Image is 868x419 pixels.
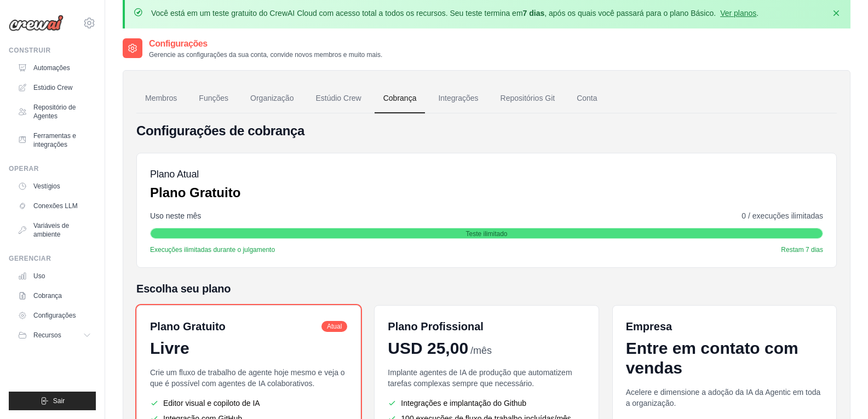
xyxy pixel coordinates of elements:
button: Recursos [13,326,96,344]
font: 7 dias [523,9,545,18]
font: Conta [577,94,597,102]
font: Execuções ilimitadas durante o julgamento [150,246,275,254]
font: Operar [9,165,39,173]
font: Configurações de cobrança [136,123,304,138]
font: Gerencie as configurações da sua conta, convide novos membros e muito mais. [149,51,382,59]
font: Repositórios Git [501,94,555,102]
font: Recursos [33,331,61,339]
font: Plano Profissional [388,320,483,332]
a: Funções [190,84,237,113]
a: Repositório de Agentes [13,99,96,125]
a: Ferramentas e integrações [13,127,96,153]
font: Configurações [149,39,208,48]
font: Automações [33,64,70,72]
font: Ferramentas e integrações [33,132,76,148]
font: Organização [250,94,294,102]
font: Teste ilimitado [465,230,507,238]
font: . [756,9,758,18]
font: Acelere e dimensione a adoção da IA ​​da Agentic em toda a organização. [626,388,821,407]
font: Funções [199,94,228,102]
a: Estúdio Crew [13,79,96,96]
a: Vestígios [13,177,96,195]
a: Conta [568,84,606,113]
a: Integrações [429,84,487,113]
font: Crie um fluxo de trabalho de agente hoje mesmo e veja o que é possível com agentes de IA colabora... [150,368,345,388]
font: Estúdio Crew [315,94,361,102]
font: USD 25,00 [388,339,468,357]
font: Livre [150,339,189,357]
a: Cobrança [375,84,426,113]
img: Logotipo [9,15,64,31]
font: Repositório de Agentes [33,104,76,120]
font: Conexões LLM [33,202,78,210]
div: Widget de chat [813,366,868,419]
a: Membros [136,84,186,113]
font: Construir [9,47,51,54]
iframe: Chat Widget [813,366,868,419]
font: Escolha seu plano [136,283,231,295]
font: Estúdio Crew [33,84,72,91]
font: Plano Gratuito [150,320,226,332]
font: , após os quais você passará para o plano Básico. [544,9,716,18]
font: Sair [53,397,65,405]
font: Empresa [626,320,672,332]
a: Conexões LLM [13,197,96,215]
a: Estúdio Crew [307,84,370,113]
font: Integrações [438,94,478,102]
a: Uso [13,267,96,285]
font: Gerenciar [9,255,51,262]
font: Vestígios [33,182,60,190]
a: Configurações [13,307,96,324]
font: Plano Atual [150,169,199,180]
font: Cobrança [33,292,62,300]
font: Restam 7 dias [781,246,823,254]
font: /mês [470,345,492,356]
a: Organização [242,84,302,113]
font: Uso neste mês [150,211,201,220]
font: Cobrança [383,94,417,102]
a: Variáveis ​​de ambiente [13,217,96,243]
font: Editor visual e copiloto de IA [163,399,260,407]
a: Ver planos [720,9,756,18]
font: Configurações [33,312,76,319]
a: Automações [13,59,96,77]
font: Implante agentes de IA de produção que automatizem tarefas complexas sempre que necessário. [388,368,572,388]
font: Atual [327,323,342,330]
font: Plano Gratuito [150,185,240,200]
a: Cobrança [13,287,96,305]
font: Uso [33,272,45,280]
font: Variáveis ​​de ambiente [33,222,69,238]
font: Membros [145,94,177,102]
font: Você está em um teste gratuito do CrewAI Cloud com acesso total a todos os recursos. Seu teste te... [151,9,523,18]
font: Integrações e implantação do Github [401,399,526,407]
font: 0 / execuções ilimitadas [741,211,823,220]
font: Entre em contato com vendas [626,339,798,377]
a: Repositórios Git [492,84,564,113]
button: Sair [9,392,96,410]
